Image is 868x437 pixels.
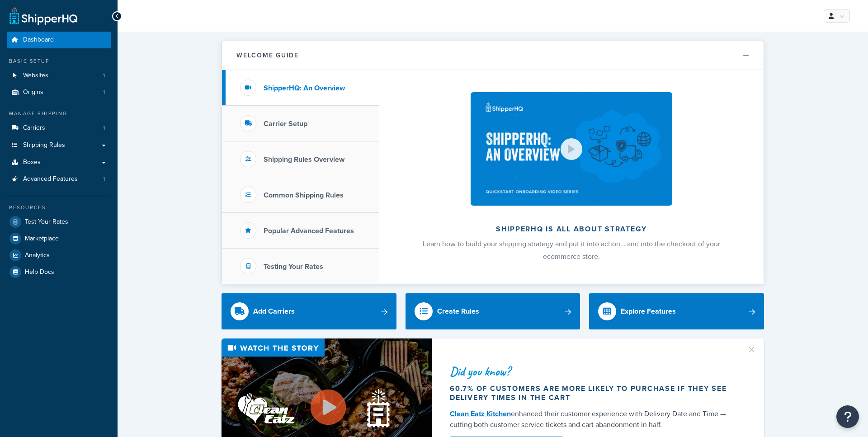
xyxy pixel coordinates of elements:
h2: Welcome Guide [236,52,299,59]
a: Boxes [7,154,111,171]
a: Analytics [7,247,111,263]
li: Origins [7,84,111,101]
div: Did you know? [450,365,736,378]
span: Learn how to build your shipping strategy and put it into action… and into the checkout of your e... [423,239,720,262]
span: Origins [23,89,43,96]
img: ShipperHQ is all about strategy [471,92,672,206]
div: Manage Shipping [7,110,111,117]
a: Test Your Rates [7,214,111,230]
span: 1 [103,72,105,80]
div: Resources [7,204,111,211]
a: Advanced Features1 [7,171,111,188]
span: Websites [23,72,48,80]
span: 1 [103,124,105,132]
span: 1 [103,89,105,96]
div: Basic Setup [7,57,111,65]
a: Websites1 [7,67,111,84]
h3: ShipperHQ: An Overview [264,84,345,92]
li: Websites [7,67,111,84]
h3: Shipping Rules Overview [264,155,344,164]
a: Create Rules [406,293,580,329]
h3: Popular Advanced Features [264,227,354,235]
a: Explore Features [589,293,764,329]
span: Carriers [23,124,45,132]
a: Help Docs [7,264,111,280]
a: Dashboard [7,32,111,48]
span: Advanced Features [23,175,78,183]
li: Carriers [7,120,111,136]
li: Advanced Features [7,171,111,188]
span: Analytics [25,252,50,259]
h2: ShipperHQ is all about strategy [403,225,740,233]
span: 1 [103,175,105,183]
div: Explore Features [621,305,676,318]
a: Origins1 [7,84,111,101]
div: 60.7% of customers are more likely to purchase if they see delivery times in the cart [450,384,736,402]
a: Shipping Rules [7,137,111,154]
h3: Testing Your Rates [264,263,323,271]
span: Test Your Rates [25,218,68,226]
span: Dashboard [23,36,54,44]
h3: Common Shipping Rules [264,191,344,199]
a: Clean Eatz Kitchen [450,409,511,419]
div: Create Rules [437,305,479,318]
span: Marketplace [25,235,59,243]
a: Add Carriers [222,293,396,329]
span: Boxes [23,159,41,166]
button: Open Resource Center [836,405,859,428]
span: Help Docs [25,268,54,276]
h3: Carrier Setup [264,120,307,128]
span: Shipping Rules [23,141,65,149]
a: Marketplace [7,230,111,247]
div: Add Carriers [253,305,295,318]
a: Carriers1 [7,120,111,136]
button: Welcome Guide [222,41,764,70]
div: enhanced their customer experience with Delivery Date and Time — cutting both customer service ti... [450,409,736,430]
